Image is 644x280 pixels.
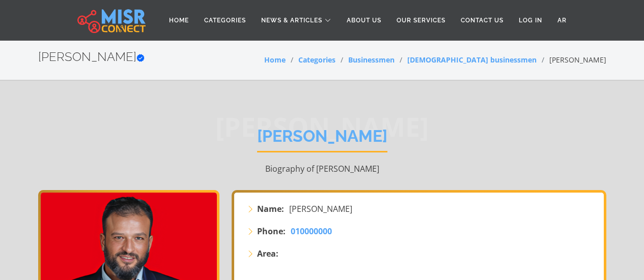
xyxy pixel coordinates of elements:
[298,55,335,65] a: Categories
[257,247,278,260] strong: Area:
[136,54,145,62] svg: Verified account
[161,11,197,30] a: Home
[339,11,389,30] a: About Us
[550,11,574,30] a: AR
[38,163,606,175] p: Biography of [PERSON_NAME]
[257,203,284,215] strong: Name:
[348,55,395,65] a: Businessmen
[261,16,322,25] span: News & Articles
[407,55,537,65] a: [DEMOGRAPHIC_DATA] businessmen
[291,226,332,237] span: 010000000
[254,11,339,30] a: News & Articles
[537,54,606,65] li: [PERSON_NAME]
[197,11,254,30] a: Categories
[77,8,146,33] img: main.misr_connect
[257,225,286,237] strong: Phone:
[511,11,550,30] a: Log in
[389,11,453,30] a: Our Services
[289,203,352,215] span: [PERSON_NAME]
[257,127,387,152] h1: [PERSON_NAME]
[38,50,145,65] h2: [PERSON_NAME]
[453,11,511,30] a: Contact Us
[291,225,332,237] a: 010000000
[264,55,286,65] a: Home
